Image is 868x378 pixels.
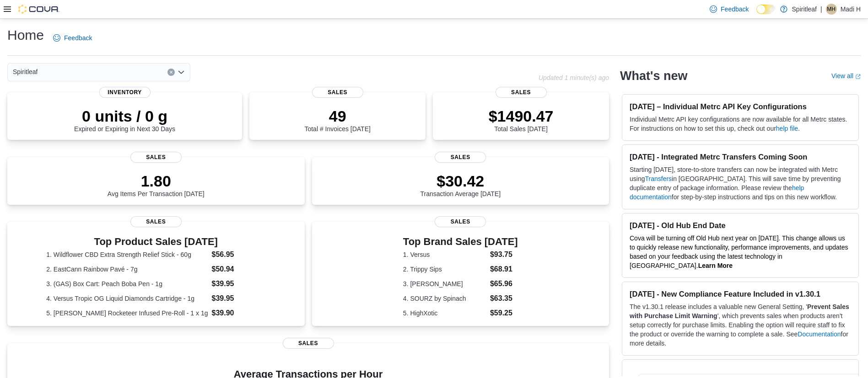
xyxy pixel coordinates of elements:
[756,5,776,14] input: Dark Mode
[630,102,851,111] h3: [DATE] – Individual Metrc API Key Configurations
[630,115,851,133] p: Individual Metrc API key configurations are now available for all Metrc states. For instructions ...
[64,33,92,43] span: Feedback
[827,4,836,15] span: MH
[630,152,851,161] h3: [DATE] - Integrated Metrc Transfers Coming Soon
[630,234,848,269] span: Cova will be turning off Old Hub next year on [DATE]. This change allows us to quickly release ne...
[630,289,851,298] h3: [DATE] - New Compliance Feature Included in v1.30.1
[489,107,554,133] div: Total Sales [DATE]
[304,107,370,125] p: 49
[46,294,208,303] dt: 4. Versus Tropic OG Liquid Diamonds Cartridge - 1g
[403,265,486,274] dt: 2. Trippy Sips
[99,87,151,98] span: Inventory
[403,236,518,247] h3: Top Brand Sales [DATE]
[721,5,749,14] span: Feedback
[490,308,518,319] dd: $59.25
[776,125,798,132] a: help file
[831,72,861,80] a: View allExternal link
[855,74,861,80] svg: External link
[108,172,205,190] p: 1.80
[18,5,59,14] img: Cova
[820,4,822,15] p: |
[403,294,486,303] dt: 4. SOURZ by Spinach
[46,279,208,288] dt: 3. (GAS) Box Cart: Peach Boba Pen - 1g
[212,278,266,289] dd: $39.95
[698,262,733,269] a: Learn More
[46,309,208,318] dt: 5. [PERSON_NAME] Rocketeer Infused Pre-Roll - 1 x 1g
[630,165,851,202] p: Starting [DATE], store-to-store transfers can now be integrated with Metrc using in [GEOGRAPHIC_D...
[212,249,266,260] dd: $56.95
[630,302,851,348] p: The v1.30.1 release includes a valuable new General Setting, ' ', which prevents sales when produ...
[403,309,486,318] dt: 5. HighXotic
[539,74,609,81] p: Updated 1 minute(s) ago
[49,29,96,47] a: Feedback
[490,293,518,304] dd: $63.35
[130,152,182,163] span: Sales
[74,107,175,133] div: Expired or Expiring in Next 30 Days
[403,250,486,259] dt: 1. Versus
[496,87,547,98] span: Sales
[46,236,265,247] h3: Top Product Sales [DATE]
[74,107,175,125] p: 0 units / 0 g
[46,265,208,274] dt: 2. EastCann Rainbow Pavé - 7g
[826,4,837,15] div: Madi H
[645,175,672,182] a: Transfers
[130,216,182,227] span: Sales
[13,66,38,77] span: Spiritleaf
[304,107,370,133] div: Total # Invoices [DATE]
[490,278,518,289] dd: $65.96
[46,250,208,259] dt: 1. Wildflower CBD Extra Strength Relief Stick - 60g
[630,221,851,230] h3: [DATE] - Old Hub End Date
[420,172,501,197] div: Transaction Average [DATE]
[212,293,266,304] dd: $39.95
[108,172,205,197] div: Avg Items Per Transaction [DATE]
[178,69,185,76] button: Open list of options
[435,152,486,163] span: Sales
[420,172,501,190] p: $30.42
[167,69,175,76] button: Clear input
[212,308,266,319] dd: $39.90
[403,279,486,288] dt: 3. [PERSON_NAME]
[435,216,486,227] span: Sales
[212,264,266,275] dd: $50.94
[798,330,841,338] a: Documentation
[7,26,44,44] h1: Home
[792,4,817,15] p: Spiritleaf
[283,338,334,349] span: Sales
[841,4,861,15] p: Madi H
[490,249,518,260] dd: $93.75
[312,87,363,98] span: Sales
[489,107,554,125] p: $1490.47
[630,303,849,319] strong: Prevent Sales with Purchase Limit Warning
[620,69,687,83] h2: What's new
[490,264,518,275] dd: $68.91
